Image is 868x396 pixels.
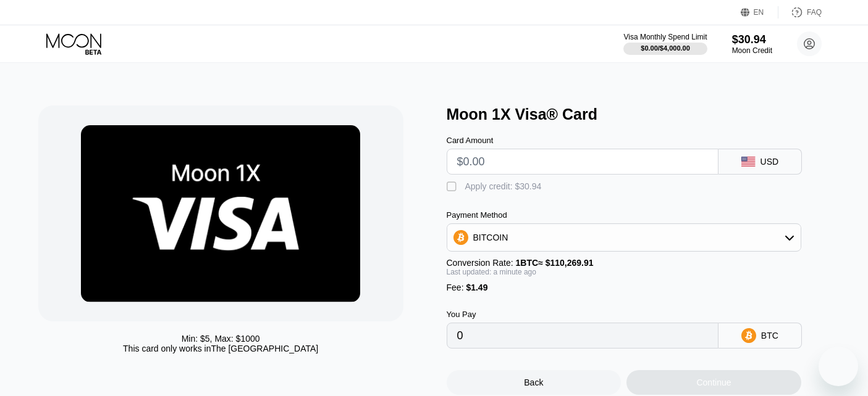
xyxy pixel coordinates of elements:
[516,258,594,268] span: 1 BTC ≈ $110,269.91
[623,33,707,55] div: Visa Monthly Spend Limit$0.00/$4,000.00
[447,310,718,319] div: You Pay
[447,136,718,145] div: Card Amount
[123,344,318,353] div: This card only works in The [GEOGRAPHIC_DATA]
[447,370,622,395] div: Back
[447,105,843,123] div: Moon 1X Visa® Card
[754,8,764,17] div: EN
[466,283,487,292] span: $1.49
[732,46,772,55] div: Moon Credit
[807,8,822,17] div: FAQ
[732,33,772,46] div: $30.94
[447,268,801,276] div: Last updated: a minute ago
[761,331,778,340] div: BTC
[741,6,778,19] div: EN
[447,225,801,250] div: BITCOIN
[641,44,690,52] div: $0.00 / $4,000.00
[732,33,772,55] div: $30.94Moon Credit
[623,33,707,41] div: Visa Monthly Spend Limit
[778,6,822,19] div: FAQ
[457,149,708,174] input: $0.00
[447,258,801,268] div: Conversion Rate:
[447,210,801,220] div: Payment Method
[761,157,779,167] div: USD
[819,347,858,386] iframe: Button to launch messaging window
[524,377,543,387] div: Back
[465,181,542,191] div: Apply credit: $30.94
[447,283,801,292] div: Fee :
[447,181,459,193] div: 
[473,233,508,242] div: BITCOIN
[182,334,260,344] div: Min: $ 5 , Max: $ 1000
